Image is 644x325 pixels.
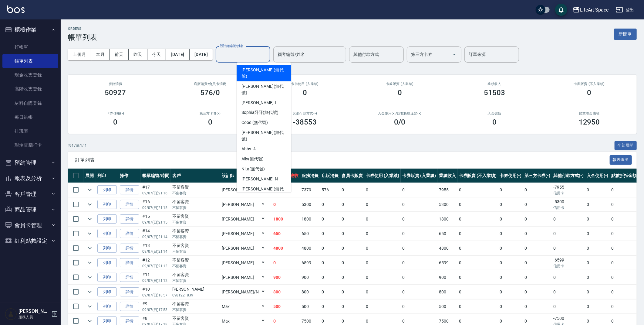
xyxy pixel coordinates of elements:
[300,270,320,285] td: 900
[241,156,264,162] span: Ally (無代號)
[172,228,219,234] div: 不留客資
[610,212,643,226] td: 0
[120,229,139,238] a: 詳情
[364,183,401,197] td: 0
[208,118,212,126] h3: 0
[172,205,219,210] p: 不留客資
[142,205,169,210] p: 09/07 (日) 21:15
[401,183,437,197] td: 0
[120,214,139,224] a: 詳情
[364,212,401,226] td: 0
[498,299,523,314] td: 0
[450,50,459,59] button: Open
[610,157,632,162] a: 報表匯出
[457,212,498,226] td: 0
[360,111,440,115] h2: 入金使用(-) /點數折抵金額(-)
[610,227,643,241] td: 0
[498,169,523,183] th: 卡券使用(-)
[68,33,97,42] h3: 帳單列表
[118,169,141,183] th: 操作
[587,88,592,97] h3: 0
[220,212,260,226] td: [PERSON_NAME]
[552,270,585,285] td: 0
[554,205,584,210] p: 信用卡
[241,130,286,142] span: [PERSON_NAME] (無代號)
[75,82,156,86] h3: 服務消費
[300,256,320,270] td: 6599
[97,302,117,311] button: 列印
[142,220,169,225] p: 09/07 (日) 21:15
[97,229,117,238] button: 列印
[340,169,364,183] th: 會員卡販賣
[97,185,117,195] button: 列印
[340,241,364,255] td: 0
[272,285,300,299] td: 800
[437,256,457,270] td: 6599
[272,270,300,285] td: 900
[552,169,585,183] th: 其他付款方式(-)
[220,183,260,197] td: [PERSON_NAME]
[85,229,94,238] button: expand row
[437,241,457,255] td: 4800
[401,212,437,226] td: 0
[260,270,272,285] td: Y
[401,227,437,241] td: 0
[498,227,523,241] td: 0
[171,169,220,183] th: 客戶
[555,4,567,16] button: save
[75,157,610,163] span: 訂單列表
[320,299,340,314] td: 0
[394,118,405,126] h3: 0 /0
[260,227,272,241] td: Y
[190,49,213,60] button: [DATE]
[437,285,457,299] td: 800
[523,183,552,197] td: 0
[364,197,401,212] td: 0
[141,256,171,270] td: #12
[241,166,265,173] span: Nita (無代號)
[340,212,364,226] td: 0
[19,308,49,314] h5: [PERSON_NAME]
[300,299,320,314] td: 500
[241,176,278,183] span: [PERSON_NAME] -N
[172,220,219,225] p: 不留客資
[141,285,171,299] td: #10
[68,27,97,31] h2: ORDERS
[320,256,340,270] td: 0
[75,111,156,115] h2: 卡券使用(-)
[401,241,437,255] td: 0
[610,169,643,183] th: 點數折抵金額(-)
[265,82,345,86] h2: 卡券使用 (入業績)
[141,212,171,226] td: #15
[120,200,139,209] a: 詳情
[19,314,49,320] p: 服務人員
[401,197,437,212] td: 0
[454,111,535,115] h2: 入金儲值
[340,197,364,212] td: 0
[2,155,58,171] button: 預約管理
[172,292,219,298] p: 0981221839
[585,270,610,285] td: 0
[68,143,87,148] p: 共 17 筆, 1 / 1
[272,241,300,255] td: 4800
[97,273,117,282] button: 列印
[523,241,552,255] td: 0
[7,5,25,13] img: Logo
[552,256,585,270] td: -6599
[85,244,94,253] button: expand row
[141,183,171,197] td: #17
[498,285,523,299] td: 0
[364,285,401,299] td: 0
[437,197,457,212] td: 5300
[457,227,498,241] td: 0
[523,169,552,183] th: 第三方卡券(-)
[172,301,219,307] div: 不留客資
[220,285,260,299] td: [PERSON_NAME] /N
[2,124,58,138] a: 排班表
[2,110,58,124] a: 每日結帳
[340,285,364,299] td: 0
[585,212,610,226] td: 0
[585,256,610,270] td: 0
[523,256,552,270] td: 0
[141,241,171,255] td: #13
